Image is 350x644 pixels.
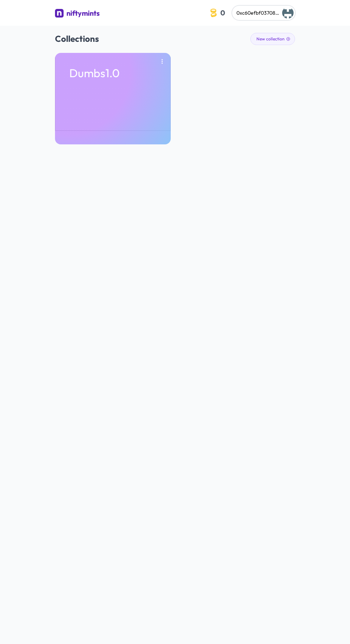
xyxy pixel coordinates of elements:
p: Dumbs1.0 [69,67,156,79]
a: niftymints [55,8,100,20]
button: 0 [206,6,229,20]
span: 0 [219,7,226,18]
img: niftymints logo [55,9,64,18]
img: Ænima088 [282,7,294,19]
h2: Collections [55,33,295,44]
a: Dumbs1.0 [55,53,171,144]
button: New collection [250,33,295,45]
img: coin-icon.3a8a4044.svg [208,7,219,18]
div: niftymints [66,8,100,18]
button: 0xc60efbf03708a2dab7b65668e8f4fb725effe7dd [232,6,295,20]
